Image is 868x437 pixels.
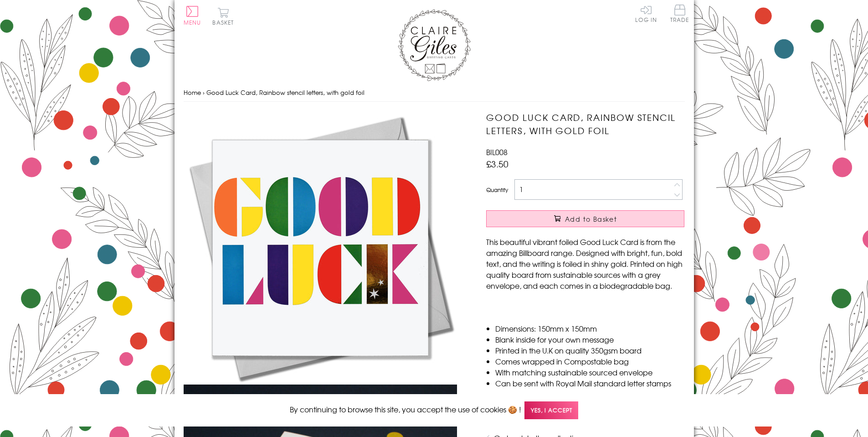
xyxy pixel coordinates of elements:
button: Basket [211,7,236,25]
a: Trade [670,5,689,24]
nav: breadcrumbs [184,83,685,102]
span: Good Luck Card, Rainbow stencil letters, with gold foil [206,88,365,97]
li: Blank inside for your own message [495,334,684,345]
h1: Good Luck Card, Rainbow stencil letters, with gold foil [486,111,684,137]
span: Add to Basket [565,214,617,224]
li: Comes wrapped in Compostable bag [495,356,684,367]
img: Good Luck Card, Rainbow stencil letters, with gold foil [184,111,457,385]
span: Trade [670,5,689,22]
li: Printed in the U.K on quality 350gsm board [495,345,684,356]
span: BIL008 [486,146,508,157]
img: Claire Giles Greetings Cards [398,9,471,81]
span: £3.50 [486,157,508,170]
li: With matching sustainable sourced envelope [495,367,684,378]
span: Yes, I accept [524,401,578,419]
li: Dimensions: 150mm x 150mm [495,323,684,334]
span: Menu [184,18,201,26]
button: Menu [184,6,201,25]
li: Can be sent with Royal Mail standard letter stamps [495,378,684,389]
label: Quantity [486,186,508,194]
p: This beautiful vibrant foiled Good Luck Card is from the amazing Billboard range. Designed with b... [486,236,684,291]
button: Add to Basket [486,210,684,227]
a: Log In [635,5,657,22]
a: Home [184,88,201,97]
span: › [203,88,205,97]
